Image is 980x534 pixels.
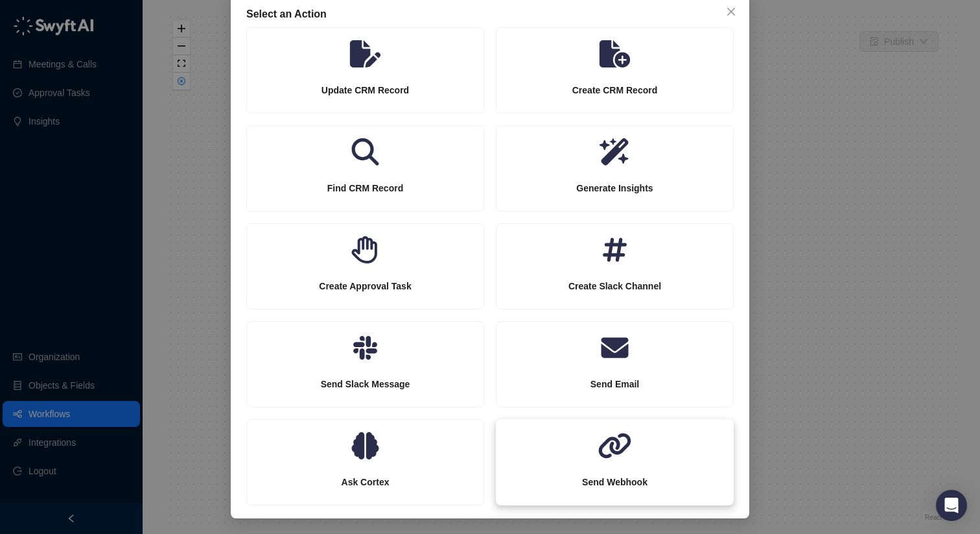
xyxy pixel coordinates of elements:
strong: Send Webhook [582,477,647,487]
strong: Create Slack Channel [568,281,661,291]
strong: Update CRM Record [321,85,409,95]
div: Select an Action [246,6,734,22]
strong: Ask Cortex [342,477,390,487]
strong: Find CRM Record [327,183,403,193]
strong: Create Approval Task [319,281,411,291]
div: Open Intercom Messenger [936,490,967,521]
span: close [726,6,736,17]
strong: Send Email [590,379,639,389]
strong: Create CRM Record [572,85,657,95]
strong: Generate Insights [576,183,653,193]
button: Close [721,1,741,22]
strong: Send Slack Message [321,379,410,389]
